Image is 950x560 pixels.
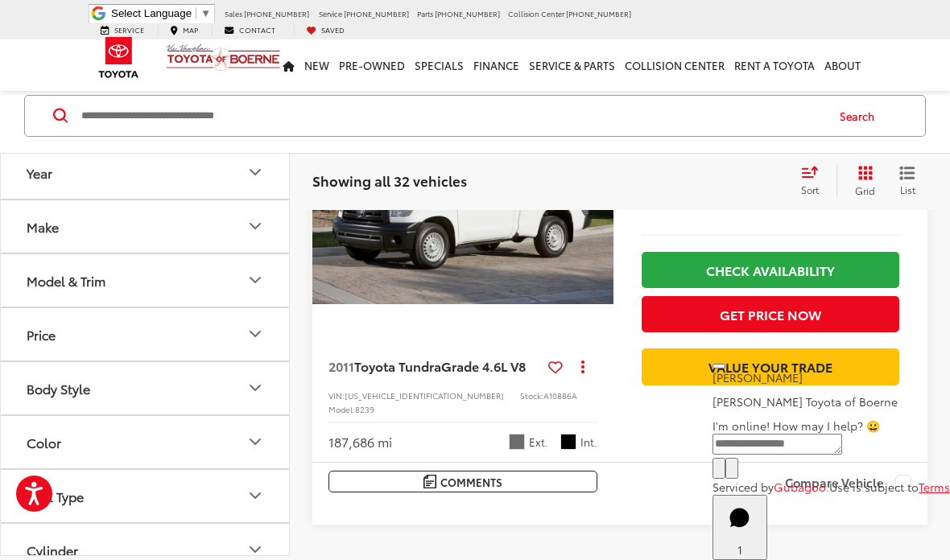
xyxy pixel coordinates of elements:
button: Fuel TypeFuel Type [1,470,291,522]
span: Sales [225,8,242,19]
button: Select sort value [793,165,836,197]
div: Year [27,165,52,180]
a: Home [278,39,299,91]
span: Use is subject to [829,479,919,495]
span: dropdown dots [581,360,584,373]
button: Search [824,96,898,136]
span: 2011 [328,356,354,375]
button: Model & TrimModel & Trim [1,254,291,307]
span: A10886A [543,389,577,401]
a: Check Availability [642,252,899,288]
button: Get Price Now [642,296,899,332]
a: Value Your Trade [642,348,899,385]
span: ​ [196,7,196,19]
div: Fuel Type [246,486,265,505]
div: Cylinder [27,542,78,558]
span: Collision Center [508,8,564,19]
span: Saved [321,24,345,35]
span: Map [183,24,198,35]
a: Terms [919,479,950,495]
span: 8239 [355,403,374,415]
img: Vic Vaughan Toyota of Boerne [166,43,281,72]
textarea: Type your message [712,434,842,455]
button: ColorColor [1,416,291,468]
svg: Start Chat [719,497,761,539]
a: Specials [410,39,469,91]
span: Select Language [111,7,192,19]
div: Body Style [27,381,90,396]
button: Body StyleBody Style [1,362,291,414]
span: [PHONE_NUMBER] [344,8,409,19]
span: [PHONE_NUMBER] [566,8,631,19]
span: Grade 4.6L V8 [441,356,526,375]
div: Model & Trim [27,273,105,288]
a: Service [89,25,156,35]
span: Toyota Tundra [354,356,441,375]
span: Int. [580,434,597,450]
span: Serviced by [712,479,774,495]
a: Service & Parts: Opens in a new tab [524,39,620,91]
a: About [820,39,865,91]
span: VIN: [328,389,345,401]
span: Contact [239,24,275,35]
span: Showing all 32 vehicles [312,171,467,190]
span: Model: [328,403,355,415]
div: Close[PERSON_NAME][PERSON_NAME] Toyota of BoerneI'm online! How may I help? 😀Type your messageCha... [712,353,950,495]
button: MakeMake [1,200,291,253]
span: Service [114,24,144,35]
div: Body Style [246,378,265,397]
button: Actions [569,352,597,381]
div: Year [246,163,265,182]
span: Ext. [529,434,548,450]
button: Toggle Chat Window [712,495,767,560]
div: Cylinder [246,540,265,559]
span: [PHONE_NUMBER] [244,8,309,19]
a: Rent a Toyota [729,39,820,91]
div: Model & Trim [246,270,265,290]
div: Fuel Type [27,488,84,504]
a: New [299,39,334,91]
button: YearYear [1,146,291,199]
button: Close [712,364,725,369]
span: Grid [855,183,875,197]
a: Gubagoo. [774,479,829,495]
span: Stock: [520,389,543,401]
span: Service [319,8,342,19]
a: Finance [469,39,524,91]
div: Color [27,434,61,450]
img: Toyota [89,31,149,84]
a: Contact [212,25,287,35]
div: Make [246,216,265,236]
button: List View [887,165,927,197]
span: [PHONE_NUMBER] [435,8,500,19]
input: Search by Make, Model, or Keyword [80,97,824,135]
span: ▼ [200,7,211,19]
div: 187,686 mi [328,433,392,451]
span: Parts [417,8,433,19]
a: 2011Toyota TundraGrade 4.6L V8 [328,357,542,375]
span: Comments [440,475,502,490]
span: List [899,183,915,196]
div: Color [246,432,265,451]
button: Grid View [836,165,887,197]
button: Chat with SMS [712,458,725,479]
div: Price [246,324,265,344]
a: Select Language​ [111,7,211,19]
button: Comments [328,471,597,492]
img: Comments [423,475,436,488]
p: [PERSON_NAME] [712,369,950,385]
a: Pre-Owned [334,39,410,91]
span: Sort [801,183,819,196]
span: [US_VEHICLE_IDENTIFICATION_NUMBER] [345,389,504,401]
div: Price [27,327,56,342]
span: 1 [737,541,742,558]
div: Make [27,219,59,234]
span: Magnetic Gray Metallic [509,434,525,450]
a: My Saved Vehicles [294,25,357,35]
span: Graphite [560,434,576,450]
p: [PERSON_NAME] Toyota of Boerne [712,393,950,410]
a: Map [158,25,210,35]
a: Collision Center [620,39,729,91]
span: I'm online! How may I help? 😀 [712,418,880,434]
